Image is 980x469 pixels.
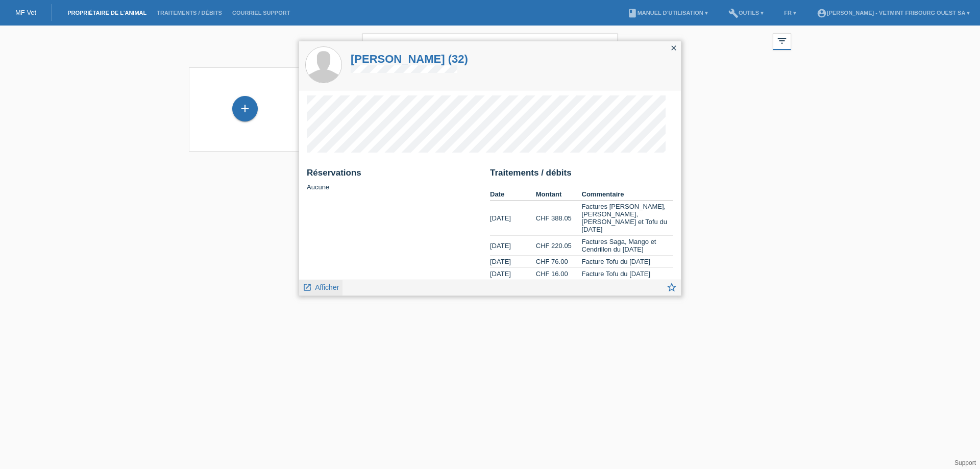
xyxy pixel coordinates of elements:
[15,9,36,16] a: MF Vet
[536,201,582,236] td: CHF 388.05
[62,10,152,16] a: Propriétaire de l’animal
[351,53,468,65] a: [PERSON_NAME] (32)
[307,168,482,191] div: Aucune
[303,280,339,293] a: launch Afficher
[490,256,536,268] td: [DATE]
[303,283,312,292] i: launch
[227,10,295,16] a: Courriel Support
[622,10,713,16] a: bookManuel d’utilisation ▾
[954,459,976,466] a: Support
[490,236,536,256] td: [DATE]
[728,8,739,18] i: build
[817,8,827,18] i: account_circle
[307,168,482,183] h2: Réservations
[779,10,801,16] a: FR ▾
[536,268,582,280] td: CHF 16.00
[490,188,536,201] th: Date
[582,188,674,201] th: Commentaire
[362,33,618,57] input: Recherche...
[490,168,673,183] h2: Traitements / débits
[490,201,536,236] td: [DATE]
[233,100,257,117] div: Enregistrer propriétaire de l’animal
[582,201,674,236] td: Factures [PERSON_NAME], [PERSON_NAME], [PERSON_NAME] et Tofu du [DATE]
[582,256,674,268] td: Facture Tofu du [DATE]
[627,8,638,18] i: book
[812,10,975,16] a: account_circle[PERSON_NAME] - Vetmint Fribourg Ouest SA ▾
[670,44,678,52] i: close
[723,10,769,16] a: buildOutils ▾
[666,283,677,295] a: star_border
[600,39,612,51] i: close
[582,236,674,256] td: Factures Saga, Mango et Cendrillon du [DATE]
[776,35,788,46] i: filter_list
[582,268,674,280] td: Facture Tofu du [DATE]
[536,236,582,256] td: CHF 220.05
[490,268,536,280] td: [DATE]
[315,283,339,291] span: Afficher
[536,188,582,201] th: Montant
[536,256,582,268] td: CHF 76.00
[152,10,227,16] a: Traitements / débits
[666,282,677,293] i: star_border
